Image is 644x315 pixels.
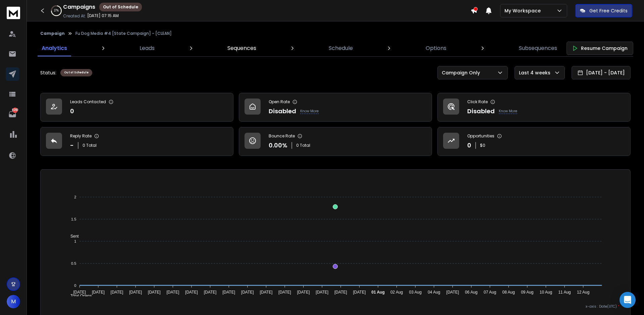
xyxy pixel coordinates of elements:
button: M [7,295,20,308]
tspan: 07 Aug [484,290,496,295]
a: Leads [136,40,159,56]
tspan: 01 Aug [372,290,385,295]
tspan: 11 Aug [558,290,571,295]
p: Bounce Rate [269,133,295,139]
a: Analytics [38,40,71,56]
a: Options [422,40,450,56]
tspan: [DATE] [204,290,217,295]
tspan: [DATE] [278,290,291,295]
tspan: 1.5 [71,217,76,221]
tspan: [DATE] [297,290,310,295]
p: 0 [70,107,74,116]
p: 0 Total [83,143,97,148]
p: Leads Contacted [70,99,106,105]
tspan: 02 Aug [390,290,403,295]
tspan: 2 [74,195,76,199]
p: My Workspace [504,7,543,14]
tspan: 0.5 [71,261,76,265]
span: Sent [65,234,79,239]
p: Campaign Only [442,69,483,76]
p: Get Free Credits [589,7,628,14]
a: Schedule [325,40,357,56]
p: Created At: [63,13,86,19]
img: logo [7,7,20,19]
a: Reply Rate-0 Total [40,127,233,156]
p: Last 4 weeks [519,69,553,76]
a: Sequences [223,40,260,56]
a: Leads Contacted0 [40,93,233,122]
button: Resume Campaign [567,42,633,55]
a: Bounce Rate0.00%0 Total [239,127,432,156]
p: 0 Total [296,143,310,148]
tspan: [DATE] [185,290,198,295]
p: 0.00 % [269,141,287,150]
p: Schedule [329,44,353,52]
a: Subsequences [515,40,561,56]
div: Out of Schedule [60,69,92,76]
p: [DATE] 07:15 AM [87,13,119,18]
a: Opportunities0$0 [437,127,631,156]
button: [DATE] - [DATE] [572,66,631,79]
a: Click RateDisabledKnow More [437,93,631,122]
p: x-axis : Date(UTC) [51,304,620,309]
p: Options [426,44,446,52]
div: Open Intercom Messenger [620,292,636,308]
tspan: [DATE] [167,290,179,295]
tspan: 03 Aug [409,290,422,295]
tspan: [DATE] [111,290,123,295]
p: 0 [467,141,471,150]
tspan: 06 Aug [465,290,478,295]
tspan: [DATE] [148,290,161,295]
p: $ 0 [480,143,485,148]
button: Get Free Credits [575,4,632,17]
tspan: [DATE] [241,290,254,295]
tspan: [DATE] [446,290,459,295]
tspan: [DATE] [260,290,273,295]
tspan: [DATE] [316,290,329,295]
tspan: 08 Aug [502,290,515,295]
p: Status: [40,69,56,76]
p: Leads [140,44,155,52]
span: Total Opens [65,294,92,298]
tspan: [DATE] [223,290,235,295]
tspan: 0 [74,283,76,288]
p: Click Rate [467,99,488,105]
tspan: 1 [74,239,76,243]
tspan: [DATE] [73,290,86,295]
h1: Campaigns [63,3,95,11]
p: Know More [499,109,517,114]
p: - [70,141,74,150]
p: Analytics [42,44,67,52]
p: Fu Dog Media #4 [State Campaign] - [CLEAN] [75,31,172,36]
a: 8260 [6,108,19,121]
tspan: [DATE] [353,290,366,295]
p: Know More [300,109,319,114]
p: Disabled [467,107,495,116]
p: Disabled [269,107,296,116]
button: Campaign [40,31,65,36]
tspan: [DATE] [129,290,142,295]
tspan: [DATE] [334,290,347,295]
tspan: 04 Aug [428,290,440,295]
tspan: 09 Aug [521,290,534,295]
p: 8260 [12,108,18,113]
p: Opportunities [467,133,494,139]
tspan: 10 Aug [540,290,552,295]
tspan: [DATE] [92,290,105,295]
p: Reply Rate [70,133,92,139]
a: Open RateDisabledKnow More [239,93,432,122]
p: Sequences [227,44,256,52]
p: Subsequences [519,44,557,52]
div: Out of Schedule [99,3,142,11]
p: Open Rate [269,99,290,105]
tspan: 12 Aug [577,290,589,295]
p: 27 % [54,9,59,13]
